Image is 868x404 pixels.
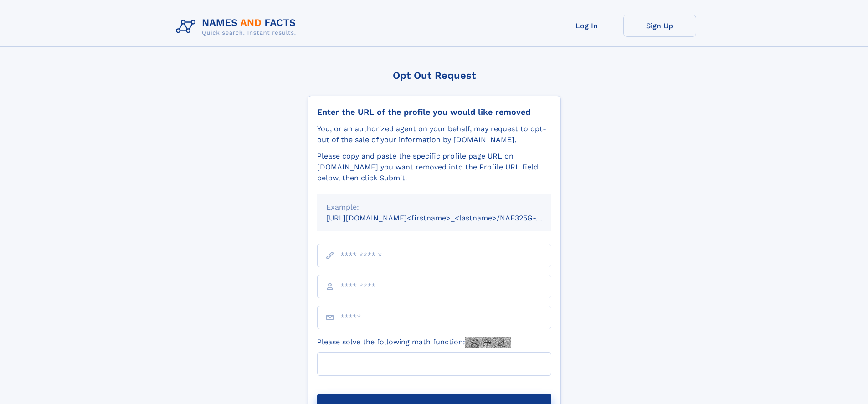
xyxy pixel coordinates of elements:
[550,15,623,37] a: Log In
[317,123,551,145] div: You, or an authorized agent on your behalf, may request to opt-out of the sale of your informatio...
[326,202,542,213] div: Example:
[317,151,551,184] div: Please copy and paste the specific profile page URL on [DOMAIN_NAME] you want removed into the Pr...
[317,107,551,117] div: Enter the URL of the profile you would like removed
[317,337,511,348] label: Please solve the following math function:
[326,214,569,222] small: [URL][DOMAIN_NAME]<firstname>_<lastname>/NAF325G-xxxxxxxx
[623,15,696,37] a: Sign Up
[172,15,303,39] img: Logo Names and Facts
[308,70,561,81] div: Opt Out Request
